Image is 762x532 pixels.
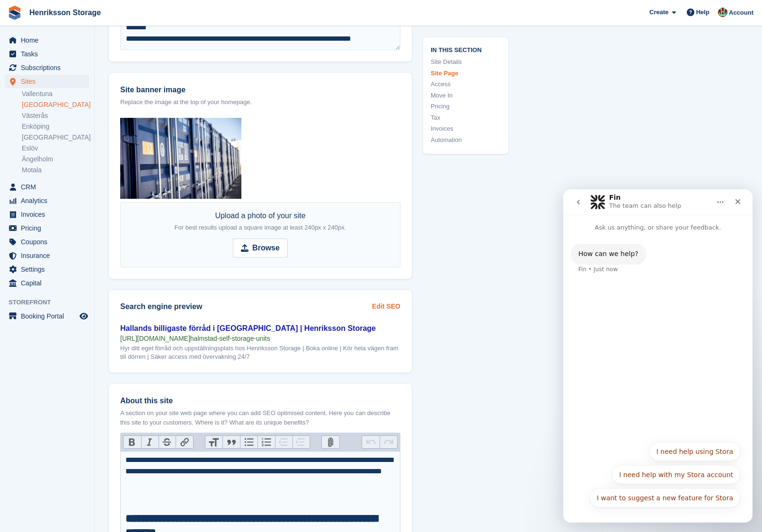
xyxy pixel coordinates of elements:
span: Coupons [21,235,78,248]
a: menu [5,222,89,235]
button: Attach Files [322,436,339,448]
a: Eslöv [22,144,89,153]
button: Redo [380,436,397,448]
span: Sites [21,75,78,88]
span: CRM [21,180,78,194]
span: Create [649,8,668,17]
span: Storefront [9,298,94,307]
p: A section on your site web page where you can add SEO optimised content. Here you can describe th... [120,408,400,427]
a: menu [5,249,89,262]
span: Subscriptions [21,61,78,74]
span: Account [729,8,753,18]
a: menu [5,208,89,221]
strong: Browse [252,242,280,254]
span: Insurance [21,249,78,262]
a: menu [5,235,89,248]
div: Upload a photo of your site [175,210,346,233]
span: In this section [431,44,501,53]
a: menu [5,263,89,276]
button: Increase Level [292,436,310,448]
img: 4Z8A1543-low%20(1).jpg [120,118,241,199]
a: Tax [431,113,501,122]
a: Vallentuna [22,89,89,98]
span: Booking Portal [21,310,78,323]
span: Analytics [21,194,78,207]
a: Edit SEO [372,301,400,311]
a: menu [5,310,89,323]
a: Access [431,80,501,89]
button: Strikethrough [159,436,176,448]
a: menu [5,61,89,74]
label: Site banner image [120,84,400,96]
button: Heading [205,436,223,448]
iframe: Intercom live chat [563,189,753,523]
button: Italic [141,436,159,448]
img: stora-icon-8386f47178a22dfd0bd8f6a31ec36ba5ce8667c1dd55bd0f319d3a0aa187defe.svg [8,6,22,20]
span: Pricing [21,222,78,235]
a: Pricing [431,102,501,111]
a: Ängelholm [22,155,89,164]
label: About this site [120,395,400,407]
a: menu [5,276,89,290]
div: Hallands billigaste förråd i [GEOGRAPHIC_DATA] | Henriksson Storage [120,323,400,334]
a: [GEOGRAPHIC_DATA] [22,133,89,142]
a: Motala [22,166,89,175]
a: Move In [431,90,501,100]
span: For best results upload a square image at least 240px x 240px. [175,224,346,231]
a: Enköping [22,122,89,131]
h2: Search engine preview [120,302,372,311]
p: Replace the image at the top of your homepage. [120,98,400,107]
a: menu [5,34,89,47]
button: Undo [362,436,380,448]
a: Automation [431,135,501,144]
span: Home [21,34,78,47]
a: [GEOGRAPHIC_DATA] [22,100,89,109]
span: halmstad-self-storage-units [190,335,270,342]
a: menu [5,47,89,61]
a: Henriksson Storage [26,5,105,20]
button: Bold [124,436,141,448]
button: Numbers [257,436,275,448]
button: Bullets [240,436,257,448]
a: Västerås [22,111,89,120]
input: Browse [233,239,288,257]
span: Settings [21,263,78,276]
a: Site Details [431,57,501,67]
img: Isak Martinelle [718,8,727,17]
a: menu [5,75,89,88]
span: [URL][DOMAIN_NAME] [120,335,190,342]
a: menu [5,194,89,207]
button: Link [176,436,193,448]
span: Help [696,8,709,17]
a: Site Page [431,68,501,78]
span: Tasks [21,47,78,61]
a: menu [5,180,89,194]
button: Decrease Level [275,436,292,448]
span: Invoices [21,208,78,221]
a: Invoices [431,124,501,133]
a: Preview store [78,310,89,322]
button: Quote [222,436,240,448]
div: Hyr ditt eget förråd och uppställningsplats hos Henriksson Storage | Boka online | Kör hela vägen... [120,344,400,361]
span: Capital [21,276,78,290]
